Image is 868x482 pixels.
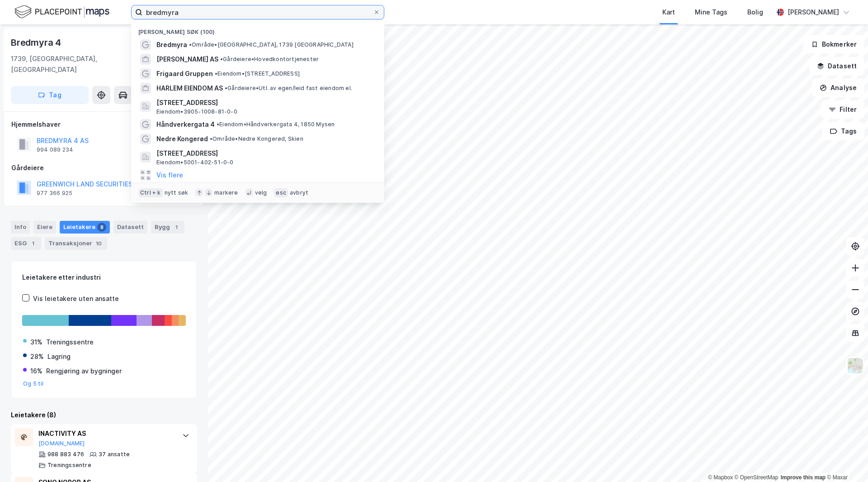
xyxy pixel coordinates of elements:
div: 37 ansatte [99,451,130,458]
div: 28% [30,351,44,362]
div: Kontrollprogram for chat [823,439,868,482]
span: Frigaard Gruppen [156,68,213,79]
div: Kart [662,7,675,18]
a: Mapbox [708,474,733,481]
button: Tags [822,122,864,140]
span: [STREET_ADDRESS] [156,148,373,159]
div: ESG [11,237,41,250]
img: Z [847,357,864,374]
button: [DOMAIN_NAME] [38,440,85,447]
div: [PERSON_NAME] [788,7,839,18]
div: Leietakere [60,221,110,234]
div: Datasett [113,221,147,234]
span: [STREET_ADDRESS] [156,97,373,108]
div: esc [274,188,288,197]
div: 977 366 925 [37,190,72,197]
span: Gårdeiere • Utl. av egen/leid fast eiendom el. [225,85,352,92]
div: 1739, [GEOGRAPHIC_DATA], [GEOGRAPHIC_DATA] [11,53,141,75]
button: Og 5 til [23,380,44,387]
div: INACTIVITY AS [38,428,173,439]
div: 16% [30,366,42,377]
input: Søk på adresse, matrikkel, gårdeiere, leietakere eller personer [142,5,373,19]
div: 988 883 476 [47,451,84,458]
div: Mine Tags [695,7,727,18]
div: 994 089 234 [37,146,73,153]
button: Filter [821,100,864,119]
div: Lagring [47,351,71,362]
span: • [217,121,219,128]
span: • [189,41,192,48]
div: velg [255,189,267,196]
button: Analyse [812,79,864,97]
div: Treningssentre [47,462,91,469]
div: Bygg [151,221,184,234]
div: avbryt [290,189,308,196]
span: • [220,56,223,62]
div: Eiere [33,221,56,234]
button: Bokmerker [803,35,864,53]
div: markere [214,189,238,196]
div: Bolig [747,7,763,18]
a: Improve this map [781,474,826,481]
span: Gårdeiere • Hovedkontortjenester [220,56,319,63]
span: Håndverkergata 4 [156,119,215,130]
span: Bredmyra [156,39,187,50]
span: Eiendom • [STREET_ADDRESS] [215,70,300,77]
span: Område • [GEOGRAPHIC_DATA], 1739 [GEOGRAPHIC_DATA] [189,41,354,48]
button: Vis flere [156,170,183,181]
span: [PERSON_NAME] AS [156,54,218,65]
span: • [225,85,227,91]
div: Leietakere etter industri [22,272,186,283]
div: Info [11,221,30,234]
div: Treningssentre [46,337,94,348]
div: 10 [94,239,104,248]
div: 1 [28,239,38,248]
span: Område • Nedre Kongerød, Skien [210,135,303,143]
div: Vis leietakere uten ansatte [33,293,119,304]
span: Eiendom • 3905-1008-81-0-0 [156,108,237,115]
button: Datasett [809,57,864,75]
div: 31% [30,337,42,348]
iframe: Chat Widget [823,439,868,482]
span: Eiendom • Håndverkergata 4, 1850 Mysen [217,121,335,128]
div: 1 [172,223,181,232]
span: Nedre Kongerød [156,134,208,144]
div: nytt søk [165,189,189,196]
div: Bredmyra 4 [11,35,63,50]
div: Leietakere (8) [11,410,197,420]
span: • [215,70,217,77]
span: HARLEM EIENDOM AS [156,83,223,94]
div: Hjemmelshaver [11,119,197,130]
div: [PERSON_NAME] søk (100) [131,21,384,38]
span: Eiendom • 5001-402-51-0-0 [156,159,234,166]
img: logo.f888ab2527a4732fd821a326f86c7f29.svg [14,4,109,20]
div: Rengjøring av bygninger [46,366,122,377]
div: Gårdeiere [11,162,197,173]
button: Tag [11,86,89,104]
div: Transaksjoner [45,237,107,250]
div: 8 [97,223,106,232]
span: • [210,135,212,142]
a: OpenStreetMap [735,474,778,481]
div: Ctrl + k [138,188,163,197]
